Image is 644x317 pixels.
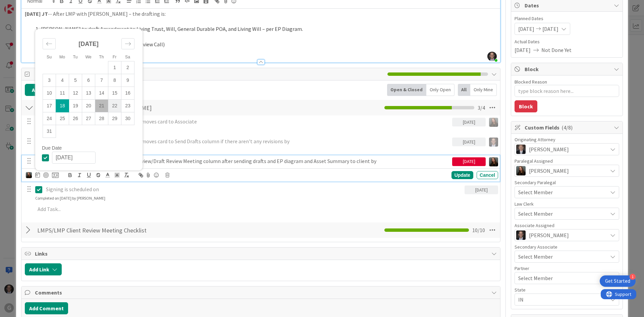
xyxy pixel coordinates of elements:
[518,296,607,304] span: IN
[529,167,569,175] span: [PERSON_NAME]
[489,138,498,147] img: JT
[108,87,121,100] td: Friday, 08/15/2025 12:00 PM
[541,46,572,54] span: Not Done Yet
[35,102,186,114] input: Add Checklist...
[121,74,135,87] td: Saturday, 08/09/2025 12:00 PM
[26,172,32,178] img: AM
[43,100,56,112] td: Sunday, 08/17/2025 12:00 PM
[121,112,135,125] td: Saturday, 08/30/2025 12:00 PM
[515,202,619,206] div: Law Clerk
[518,210,553,218] span: Select Member
[25,263,62,275] button: Add Link
[515,180,619,185] div: Secondary Paralegal
[489,157,498,166] img: AM
[56,87,69,100] td: Monday, 08/11/2025 12:00 PM
[630,274,636,280] div: 1
[516,145,526,154] img: BG
[542,25,558,33] span: [DATE]
[33,33,497,41] li: [PERSON_NAME] to review.
[43,38,56,49] div: Move backward to switch to the previous month.
[525,1,610,9] span: Dates
[108,100,121,112] td: Friday, 08/22/2025 12:00 PM
[452,118,486,126] div: [DATE]
[452,138,486,146] div: [DATE]
[516,230,526,240] img: JT
[108,74,121,87] td: Friday, 08/08/2025 12:00 PM
[525,123,610,131] span: Custom Fields
[95,112,108,125] td: Thursday, 08/28/2025 12:00 PM
[43,74,56,87] td: Sunday, 08/03/2025 12:00 PM
[515,287,619,292] div: State
[46,138,449,145] p: [PERSON_NAME] completes drafting and moves card to Send Drafts column if there aren't any revisio...
[518,188,553,196] span: Select Member
[472,226,485,234] span: 10 / 10
[69,87,82,100] td: Tuesday, 08/12/2025 12:00 PM
[95,100,108,112] td: Thursday, 08/21/2025 12:00 PM
[600,275,636,287] div: Open Get Started checklist, remaining modules: 1
[35,224,186,236] input: Add Checklist...
[52,152,96,164] input: MM/DD/YYYY
[516,166,526,175] img: AM
[35,288,488,297] span: Comments
[82,112,95,125] td: Wednesday, 08/27/2025 12:00 PM
[59,55,65,59] small: Mo
[47,55,52,59] small: Su
[108,61,121,74] td: Friday, 08/01/2025 12:00 PM
[82,100,95,112] td: Wednesday, 08/20/2025 12:00 PM
[125,55,130,59] small: Sa
[42,146,62,150] span: Due Date
[108,112,121,125] td: Friday, 08/29/2025 12:00 PM
[25,10,48,17] strong: [DATE] JT
[470,84,497,96] div: Only Mine
[529,231,569,239] span: [PERSON_NAME]
[43,125,56,138] td: Sunday, 08/31/2025 12:00 PM
[489,118,498,127] img: AM
[478,104,485,112] span: 3 / 4
[529,145,569,153] span: [PERSON_NAME]
[78,41,99,47] strong: [DATE]
[35,32,142,146] div: Calendar
[515,100,537,112] button: Block
[33,25,497,33] li: [PERSON_NAME] to draft Amendment to Living Trust, Will, General Durable POA, and Living Will – pe...
[515,15,619,22] span: Planned Dates
[95,87,108,100] td: Thursday, 08/14/2025 12:00 PM
[56,74,69,87] td: Monday, 08/04/2025 12:00 PM
[14,1,31,9] span: Support
[73,55,78,59] small: Tu
[82,74,95,87] td: Wednesday, 08/06/2025 12:00 PM
[515,38,619,45] span: Actual Dates
[465,186,498,194] div: [DATE]
[452,157,486,166] div: [DATE]
[518,253,553,261] span: Select Member
[33,41,497,48] li: [PERSON_NAME] to send drafts (No Draft Review Call)
[121,87,135,100] td: Saturday, 08/16/2025 12:00 PM
[56,100,69,112] td: Selected. Monday, 08/18/2025 12:00 PM
[46,157,449,165] p: [PERSON_NAME] moves card to Client Review/Draft Review Meeting column after sending drafts and EP...
[477,171,498,179] div: Cancel
[85,55,91,59] small: We
[35,250,488,258] span: Links
[561,124,573,131] span: ( 4/8 )
[25,302,68,314] button: Add Comment
[35,70,384,78] span: Tasks
[69,74,82,87] td: Tuesday, 08/05/2025 12:00 PM
[33,48,497,56] li: [DATE]: 1:00 PM -- Brief signing at Indy office
[518,274,553,282] span: Select Member
[121,100,135,112] td: Saturday, 08/23/2025 12:00 PM
[46,118,449,125] p: [PERSON_NAME] completes drafting and moves card to Associate
[387,84,426,96] div: Open & Closed
[426,84,454,96] div: Only Open
[69,100,82,112] td: Tuesday, 08/19/2025 12:00 PM
[121,38,135,49] div: Move forward to switch to the next month.
[99,55,104,59] small: Th
[451,171,473,179] div: Update
[25,10,497,18] p: -- After LMP with [PERSON_NAME] – the drafting is:
[487,52,497,61] img: pCtiUecoMaor5FdWssMd58zeQM0RUorB.jpg
[113,55,117,59] small: Fr
[43,112,56,125] td: Sunday, 08/24/2025 12:00 PM
[95,74,108,87] td: Thursday, 08/07/2025 12:00 PM
[43,87,56,100] td: Sunday, 08/10/2025 12:00 PM
[515,159,619,163] div: Paralegal Assigned
[515,223,619,228] div: Associate Assigned
[82,87,95,100] td: Wednesday, 08/13/2025 12:00 PM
